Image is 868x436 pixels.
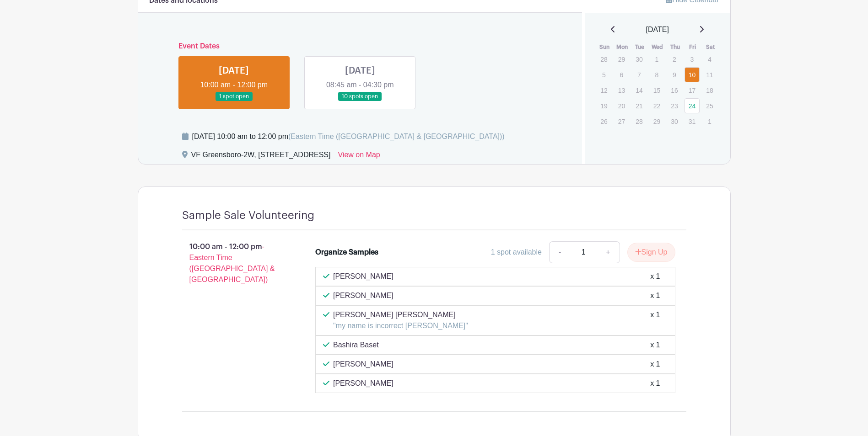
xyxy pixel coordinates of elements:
p: 19 [596,99,611,113]
p: 21 [631,99,647,113]
th: Sat [701,43,719,52]
p: 8 [649,68,664,82]
a: + [597,241,620,263]
p: 14 [631,83,647,97]
div: [DATE] 10:00 am to 12:00 pm [192,131,505,142]
p: "my name is incorrect [PERSON_NAME]" [333,320,468,331]
a: 10 [685,67,700,82]
div: x 1 [650,271,660,282]
th: Thu [666,43,684,52]
p: 9 [667,68,682,82]
div: VF Greensboro-2W, [STREET_ADDRESS] [191,149,331,164]
div: 1 spot available [491,247,542,258]
div: x 1 [650,340,660,351]
div: x 1 [650,359,660,370]
p: 12 [596,83,611,97]
p: 27 [614,114,629,128]
span: [DATE] [646,24,669,35]
h6: Event Dates [171,42,550,51]
h4: Sample Sale Volunteering [182,209,314,222]
p: [PERSON_NAME] [333,290,394,301]
p: 3 [685,52,700,66]
span: - Eastern Time ([GEOGRAPHIC_DATA] & [GEOGRAPHIC_DATA]) [189,243,275,283]
p: 1 [649,52,664,66]
th: Fri [684,43,702,52]
p: 2 [667,52,682,66]
p: 18 [702,83,717,97]
p: 20 [614,99,629,113]
a: - [549,241,570,263]
p: 28 [596,52,611,66]
p: [PERSON_NAME] [333,271,394,282]
a: View on Map [338,149,380,164]
p: 5 [596,68,611,82]
th: Tue [631,43,649,52]
p: 29 [614,52,629,66]
p: 30 [667,114,682,128]
p: [PERSON_NAME] [PERSON_NAME] [333,309,468,320]
p: 11 [702,68,717,82]
p: 31 [685,114,700,128]
p: 30 [631,52,647,66]
p: 16 [667,83,682,97]
p: 7 [631,68,647,82]
div: Organize Samples [315,247,378,258]
div: x 1 [650,378,660,389]
th: Mon [614,43,631,52]
span: (Eastern Time ([GEOGRAPHIC_DATA] & [GEOGRAPHIC_DATA])) [288,133,505,140]
p: 25 [702,99,717,113]
button: Sign Up [627,243,675,262]
p: 10:00 am - 12:00 pm [167,238,301,289]
p: 1 [702,114,717,128]
p: 4 [702,52,717,66]
p: 13 [614,83,629,97]
p: 17 [685,83,700,97]
th: Sun [596,43,614,52]
p: 28 [631,114,647,128]
p: Bashira Baset [333,340,379,351]
th: Wed [649,43,667,52]
p: 26 [596,114,611,128]
p: [PERSON_NAME] [333,359,394,370]
p: 23 [667,99,682,113]
div: x 1 [650,290,660,301]
p: [PERSON_NAME] [333,378,394,389]
p: 22 [649,99,664,113]
p: 29 [649,114,664,128]
p: 15 [649,83,664,97]
p: 6 [614,68,629,82]
a: 24 [685,98,700,113]
div: x 1 [650,309,660,331]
